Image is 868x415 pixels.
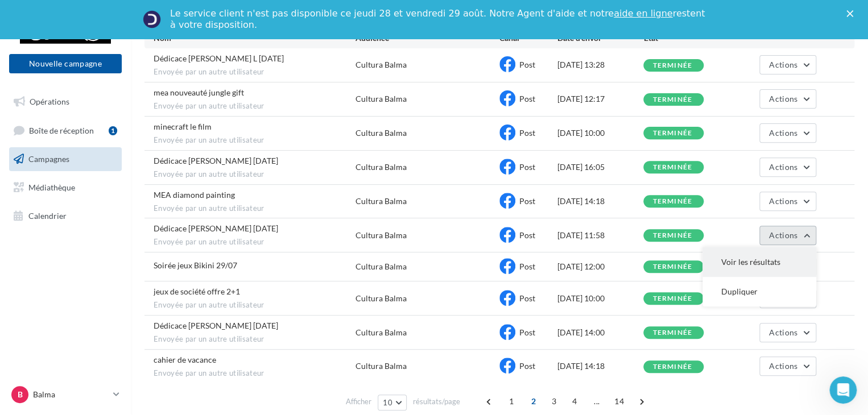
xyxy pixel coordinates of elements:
[652,164,692,171] div: terminée
[109,126,117,135] div: 1
[356,93,407,105] div: Cultura Balma
[565,392,584,410] span: 4
[557,293,643,304] div: [DATE] 10:00
[154,156,278,165] span: Dédicace Gaëlle Bonnefont 09/08/2025
[652,96,692,103] div: terminée
[356,360,407,372] div: Cultura Balma
[356,59,407,70] div: Cultura Balma
[557,327,643,338] div: [DATE] 14:00
[154,122,212,131] span: minecraft le film
[356,327,407,338] div: Cultura Balma
[519,60,535,69] span: Post
[557,196,643,207] div: [DATE] 14:18
[557,161,643,173] div: [DATE] 16:05
[9,54,122,73] button: Nouvelle campagne
[829,376,857,404] iframe: Intercom live chat
[154,53,284,63] span: Dédicace Callie L 16.08.2025
[154,237,356,247] span: Envoyée par un autre utilisateur
[769,162,797,172] span: Actions
[652,62,692,69] div: terminée
[154,169,356,180] span: Envoyée par un autre utilisateur
[769,94,797,103] span: Actions
[154,204,356,214] span: Envoyée par un autre utilisateur
[519,196,535,206] span: Post
[557,93,643,105] div: [DATE] 12:17
[378,395,407,410] button: 10
[519,293,535,303] span: Post
[356,196,407,207] div: Cultura Balma
[356,161,407,173] div: Cultura Balma
[7,147,124,171] a: Campagnes
[154,67,356,77] span: Envoyée par un autre utilisateur
[33,389,109,400] p: Balma
[652,198,692,205] div: terminée
[846,10,858,17] div: Fermer
[519,162,535,172] span: Post
[29,125,94,135] span: Boîte de réception
[154,321,278,330] span: Dédicace Céline Goulette 26.07.2025
[154,287,240,296] span: jeux de société offre 2+1
[154,355,216,364] span: cahier de vacance
[154,223,278,233] span: Dédicace Sarah Berthier 02.08.2025
[769,230,797,240] span: Actions
[7,176,124,200] a: Médiathèque
[356,293,407,304] div: Cultura Balma
[7,90,124,114] a: Opérations
[154,135,356,146] span: Envoyée par un autre utilisateur
[759,192,816,211] button: Actions
[154,88,244,97] span: mea nouveauté jungle gift
[557,261,643,272] div: [DATE] 12:00
[413,396,460,407] span: résultats/page
[154,334,356,345] span: Envoyée par un autre utilisateur
[588,392,606,410] span: ...
[614,8,672,19] a: aide en ligne
[356,127,407,139] div: Cultura Balma
[702,277,816,306] button: Dupliquer
[154,190,235,200] span: MEA diamond painting
[356,230,407,241] div: Cultura Balma
[519,128,535,138] span: Post
[28,210,67,220] span: Calendrier
[769,128,797,138] span: Actions
[652,263,692,271] div: terminée
[383,398,392,407] span: 10
[524,392,543,410] span: 2
[519,94,535,103] span: Post
[519,262,535,271] span: Post
[28,154,69,164] span: Campagnes
[7,118,124,143] a: Boîte de réception1
[759,323,816,342] button: Actions
[154,260,237,270] span: Soirée jeux Bikini 29/07
[769,327,797,337] span: Actions
[519,361,535,371] span: Post
[557,127,643,139] div: [DATE] 10:00
[502,392,520,410] span: 1
[18,389,23,400] span: B
[769,60,797,69] span: Actions
[702,247,816,277] button: Voir les résultats
[557,360,643,372] div: [DATE] 14:18
[759,356,816,376] button: Actions
[769,196,797,206] span: Actions
[759,157,816,177] button: Actions
[356,261,407,272] div: Cultura Balma
[519,327,535,337] span: Post
[759,226,816,245] button: Actions
[769,361,797,371] span: Actions
[154,300,356,310] span: Envoyée par un autre utilisateur
[652,363,692,371] div: terminée
[557,59,643,70] div: [DATE] 13:28
[30,97,69,106] span: Opérations
[28,182,75,192] span: Médiathèque
[143,10,161,28] img: Profile image for Service-Client
[9,384,122,405] a: B Balma
[154,368,356,379] span: Envoyée par un autre utilisateur
[759,55,816,74] button: Actions
[519,230,535,240] span: Post
[154,101,356,111] span: Envoyée par un autre utilisateur
[759,123,816,143] button: Actions
[557,230,643,241] div: [DATE] 11:58
[652,232,692,239] div: terminée
[652,329,692,337] div: terminée
[610,392,629,410] span: 14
